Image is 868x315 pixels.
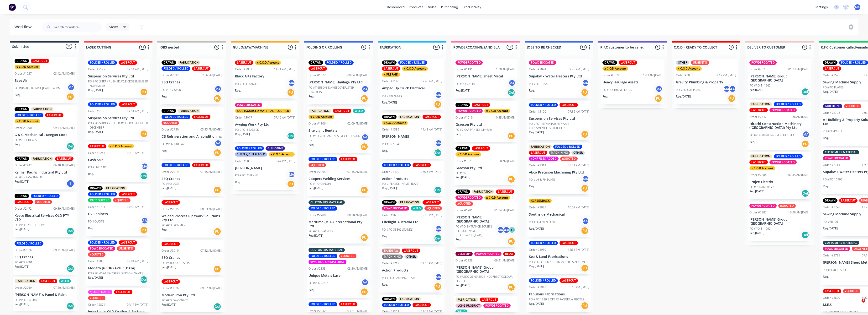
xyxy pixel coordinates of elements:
div: xQUOTED [162,121,179,125]
p: PO #PO-PLATES [823,85,844,90]
div: PU [67,93,74,101]
div: MA [361,85,369,92]
p: Req. [529,88,535,93]
div: DRAWN [15,107,29,111]
div: DRAWNLASERCUTx C.O.D AccountOrder #302911:03 AM [DATE]Heavy Haulage AssetsPO #PO-16MM PLATESMAReq.PU [601,59,664,104]
div: FABRICATION [309,109,331,113]
div: FABRICATION [178,109,200,113]
div: POWDERCOATED [235,103,262,107]
div: x PREPAID [382,72,400,77]
p: PO #PO- SEADECK [235,128,259,132]
div: 11:38 AM [DATE] [788,115,810,119]
div: POWDERCOATEDOrder #282301:23 PM [DATE][PERSON_NAME] Group [GEOGRAPHIC_DATA]PO #PO-111262Req.[DATE... [748,59,811,98]
div: PU [654,95,662,102]
div: 08:12 AM [DATE] [53,71,75,76]
div: URGENT!!!! [691,60,709,65]
div: FABRICATIONFOLDED / ROLLEDLASERCUTPOWDERCOATEDOrder #284211:38 AM [DATE]Hitachi Construction Mach... [748,100,811,150]
div: 03:33 PM [DATE] [200,127,222,132]
p: Req. [DATE] [749,88,764,92]
div: Order #1389 [382,127,399,132]
div: MA [802,131,810,138]
div: PU [214,95,221,102]
div: x C.O.D Account [108,144,134,148]
div: 07:45 AM [DATE] [200,170,222,174]
div: FABRICATIONLASERCUTWELDx C.O.D AccountOrder #180602:09 PM [DATE]Site Light RentalsPO #SOLAR FRAME... [307,107,371,153]
div: POWDERCOATED [769,160,797,164]
p: Supakwik Water Heaters Pty Ltd [529,74,589,78]
div: FOLDED / ROLLEDLASERCUTOrder #219707:54 AM [DATE]Suspension Services Pty LtdPO #PO-SITRAK PUSHER ... [86,59,150,98]
div: xDXF FILES ADDED [529,157,559,161]
p: Req. [309,143,314,147]
div: LASERCUT [559,103,578,107]
p: Req. [15,93,20,97]
p: Cash Sale [88,158,148,162]
div: LASERCUT [423,115,441,119]
div: DRAWN [455,146,470,151]
div: 03:26 PM [DATE] [421,170,442,174]
div: FOLDED / ROLLEDLASERCUTxQUOTEDOrder #249507:45 AM [DATE]Coopers Welding ServicesPO # PO-CANOPYReq... [307,155,371,196]
div: Order #2197 [88,67,105,71]
div: MA [508,79,516,87]
div: MA [723,85,730,92]
div: Order #2242 [15,163,32,168]
p: Req. [455,132,461,136]
p: PO #PO-FLANGES [235,82,258,86]
div: FABRICATIONFOLDED / ROLLEDLASERCUTMACHININGOTHERxDXF FILES ADDEDxQUOTEDOrder #231408:51 AM [DATE]... [527,143,591,195]
div: 06:48 AM [DATE] [53,163,75,168]
div: PU [581,130,589,138]
p: Site Light Rentals [309,129,369,133]
div: Order #3032 [235,159,252,163]
div: 07:16 AM [DATE] [274,115,295,120]
p: Suspension Services Pty Ltd [529,117,589,121]
div: xQUOTED [560,157,578,161]
div: Order #1806 [309,121,326,126]
div: Order #3017 [235,115,252,120]
div: 11:10 AM [DATE] [494,159,516,163]
div: POWDERCOATEDOrder #119111:30 AM [DATE][PERSON_NAME] Sheet MetalPO #PO-72110MAReq.[DATE]Del [454,59,518,98]
div: PU [581,89,589,96]
div: LASERCUT [749,160,768,164]
div: FABRICATION [749,102,772,106]
p: Req. [DATE] [823,90,838,94]
p: PO # INV-5806 [162,88,181,92]
div: FOLDED / ROLLEDLASERCUTOrder #291907:45 AM [DATE]SEQ CranesPO #PO-2033Req.[DATE]PU [160,161,224,196]
img: Factory [9,4,16,11]
p: PO #END CAPS [88,165,108,169]
div: DRAWN [455,103,470,107]
div: Order #1191 [455,67,473,71]
div: MA [655,85,663,92]
div: WELD [353,109,365,113]
div: MA [435,91,442,98]
div: Order #3033 [676,73,693,77]
div: FOLDED / ROLLEDLASERCUTOrder #219607:32 AM [DATE]Suspension Services Pty LtdPO #PO - SITRAK PUSHE... [527,101,591,140]
div: LASERCUTx C.O.D AccountOrder #298111:21 AM [DATE]Black Arts FactoryPO #PO-FLANGESMAReq.PU [233,59,297,98]
div: AA [214,140,222,147]
div: Order #2495 [309,170,326,174]
div: 11:21 AM [DATE] [274,67,295,71]
div: DRAWN [382,115,397,119]
div: DRAWNFOLDED / ROLLEDLASERCUTOrder #157209:04 AM [DATE][PERSON_NAME] Haulage Pty LtdPO #[PERSON_NA... [307,59,371,104]
div: Order #2692 [162,73,179,77]
input: Search for orders... [54,22,102,32]
p: Req. [235,88,241,93]
p: Req. [DATE] [676,94,691,99]
div: MA [214,85,222,92]
div: Order #1619 [455,115,473,120]
div: FABRICATION [749,154,772,158]
div: PU [214,149,221,157]
div: FABRICATION [529,145,552,149]
p: PO #BRENDON [382,94,402,98]
p: Req. [DATE] [235,132,250,136]
div: Del [507,89,515,96]
div: x C.O.D Account [15,119,40,123]
div: Order #2981 [235,67,252,71]
div: Order #1290 [15,126,32,130]
p: Heavy Haulage Assets [602,80,663,84]
div: POWDERCOATED [455,60,483,65]
div: FOLDED / ROLLED [15,113,43,117]
p: PO #PO-SITRAK PUSHER AXLE CROSSMEMBER - NOVEMBER [88,79,148,88]
p: Graeson Pty Ltd [455,123,516,127]
div: DRAWN [15,157,29,161]
div: Order #1140 [382,79,399,83]
p: Req. [DATE] [88,130,103,134]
